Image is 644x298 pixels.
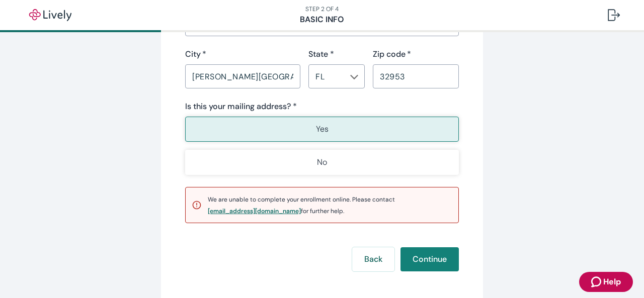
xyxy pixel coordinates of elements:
p: No [317,156,327,168]
button: Yes [185,117,459,142]
button: No [185,150,459,175]
button: Back [352,247,394,271]
button: Continue [400,247,459,271]
span: We are unable to complete your enrollment online. Please contact for further help. [208,195,395,215]
label: Zip code [373,48,411,60]
label: State * [308,48,334,60]
button: Open [349,72,359,82]
div: [EMAIL_ADDRESS][DOMAIN_NAME] [208,208,301,214]
label: City [185,48,206,60]
button: Zendesk support iconHelp [579,272,633,292]
img: Lively [22,9,78,21]
svg: Zendesk support icon [591,276,603,288]
button: Log out [600,3,628,27]
input: City [185,66,300,86]
a: support email [208,208,301,214]
p: Yes [316,123,329,135]
input: -- [311,69,345,83]
span: Help [603,276,621,288]
input: Zip code [373,66,459,86]
svg: Chevron icon [350,73,358,81]
label: Is this your mailing address? * [185,101,297,113]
